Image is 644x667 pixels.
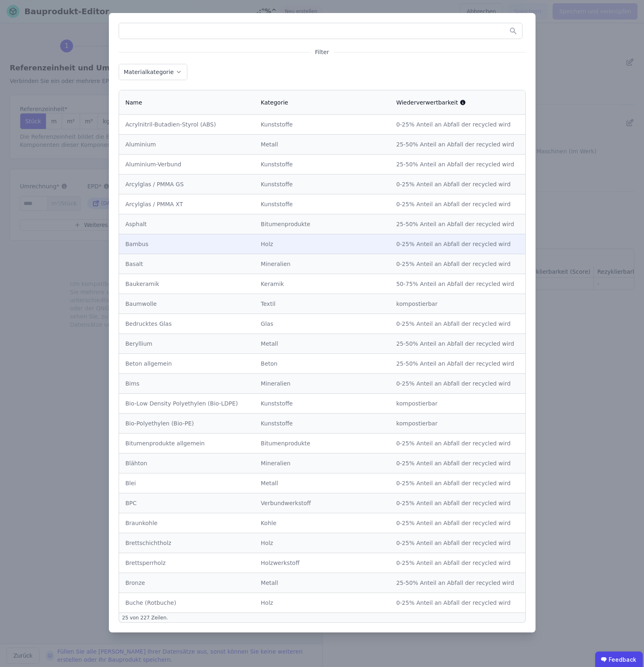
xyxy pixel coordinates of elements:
[126,519,248,527] div: Braunkohle
[126,280,248,288] div: Baukeramik
[261,160,383,168] div: Kunststoffe
[396,599,518,607] div: 0-25% Anteil an Abfall der recycled wird
[261,240,383,248] div: Holz
[261,559,383,567] div: Holzwerkstoff
[261,280,383,288] div: Keramik
[261,140,383,148] div: Metall
[261,320,383,328] div: Glas
[126,240,248,248] div: Bambus
[396,479,518,487] div: 0-25% Anteil an Abfall der recycled wird
[126,120,248,129] div: Acrylnitril-Butadien-Styrol (ABS)
[261,379,383,388] div: Mineralien
[261,180,383,188] div: Kunststoffe
[126,499,248,507] div: BPC
[126,419,248,427] div: Bio-Polyethylen (Bio-PE)
[126,220,248,228] div: Asphalt
[396,98,466,107] div: Wiederverwertbarkeit
[261,340,383,348] div: Metall
[396,180,518,188] div: 0-25% Anteil an Abfall der recycled wird
[396,320,518,328] div: 0-25% Anteil an Abfall der recycled wird
[126,439,248,447] div: Bitumenprodukte allgemein
[396,120,518,129] div: 0-25% Anteil an Abfall der recycled wird
[119,613,526,623] div: 25 von 227 Zeilen .
[396,579,518,587] div: 25-50% Anteil an Abfall der recycled wird
[126,539,248,547] div: Brettschichtholz
[261,479,383,487] div: Metall
[126,260,248,268] div: Basalt
[396,360,518,368] div: 25-50% Anteil an Abfall der recycled wird
[310,48,334,56] span: Filter
[396,240,518,248] div: 0-25% Anteil an Abfall der recycled wird
[126,360,248,368] div: Beton allgemein
[261,439,383,447] div: Bitumenprodukte
[261,120,383,129] div: Kunststoffe
[396,459,518,467] div: 0-25% Anteil an Abfall der recycled wird
[261,579,383,587] div: Metall
[261,200,383,208] div: Kunststoffe
[126,459,248,467] div: Blähton
[126,399,248,408] div: Bio-Low Density Polyethylen (Bio-LDPE)
[396,559,518,567] div: 0-25% Anteil an Abfall der recycled wird
[126,180,248,188] div: Arcylglas / PMMA GS
[396,439,518,447] div: 0-25% Anteil an Abfall der recycled wird
[261,260,383,268] div: Mineralien
[396,300,518,308] div: kompostierbar
[261,98,288,107] div: Kategorie
[126,320,248,328] div: Bedrucktes Glas
[261,399,383,408] div: Kunststoffe
[261,300,383,308] div: Textil
[261,419,383,427] div: Kunststoffe
[261,499,383,507] div: Verbundwerkstoff
[126,340,248,348] div: Beryllium
[396,419,518,427] div: kompostierbar
[124,69,176,75] label: Materialkategorie
[261,539,383,547] div: Holz
[396,260,518,268] div: 0-25% Anteil an Abfall der recycled wird
[396,399,518,408] div: kompostierbar
[126,479,248,487] div: Blei
[396,280,518,288] div: 50-75% Anteil an Abfall der recycled wird
[261,220,383,228] div: Bitumenprodukte
[261,459,383,467] div: Mineralien
[396,140,518,148] div: 25-50% Anteil an Abfall der recycled wird
[126,559,248,567] div: Brettsperrholz
[126,379,248,388] div: Bims
[396,519,518,527] div: 0-25% Anteil an Abfall der recycled wird
[396,220,518,228] div: 25-50% Anteil an Abfall der recycled wird
[126,160,248,168] div: Aluminium-Verbund
[126,300,248,308] div: Baumwolle
[396,200,518,208] div: 0-25% Anteil an Abfall der recycled wird
[126,579,248,587] div: Bronze
[396,379,518,388] div: 0-25% Anteil an Abfall der recycled wird
[126,140,248,148] div: Aluminium
[261,360,383,368] div: Beton
[126,200,248,208] div: Arcylglas / PMMA XT
[126,599,248,607] div: Buche (Rotbuche)
[261,519,383,527] div: Kohle
[396,539,518,547] div: 0-25% Anteil an Abfall der recycled wird
[396,499,518,507] div: 0-25% Anteil an Abfall der recycled wird
[396,340,518,348] div: 25-50% Anteil an Abfall der recycled wird
[261,599,383,607] div: Holz
[119,64,187,80] button: Materialkategorie
[126,98,142,107] div: Name
[396,160,518,168] div: 25-50% Anteil an Abfall der recycled wird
